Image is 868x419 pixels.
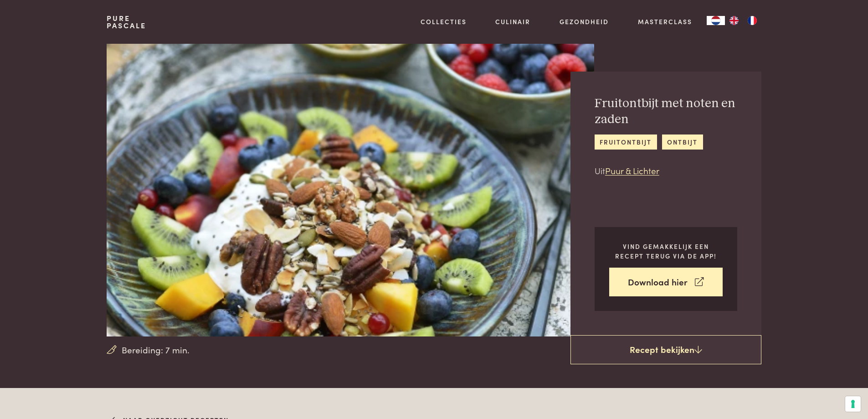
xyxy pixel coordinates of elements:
[595,96,737,127] h2: Fruitontbijt met noten en zaden
[595,134,657,150] a: fruitontbijt
[570,335,761,364] a: Recept bekijken
[609,268,723,296] a: Download hier
[707,16,725,25] div: Language
[560,17,609,26] a: Gezondheid
[845,396,861,412] button: Uw voorkeuren voor toestemming voor trackingtechnologieën
[743,16,761,25] a: FR
[638,17,692,26] a: Masterclass
[707,16,761,25] aside: Language selected: Nederlands
[725,16,761,25] ul: Language list
[662,134,703,150] a: ontbijt
[595,164,737,177] p: Uit
[107,15,146,29] a: PurePascale
[605,164,659,176] a: Puur & Lichter
[421,17,467,26] a: Collecties
[609,242,723,260] p: Vind gemakkelijk een recept terug via de app!
[707,16,725,25] a: NL
[107,44,594,336] img: Fruitontbijt met noten en zaden
[495,17,530,26] a: Culinair
[725,16,743,25] a: EN
[122,343,190,357] span: Bereiding: 7 min.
